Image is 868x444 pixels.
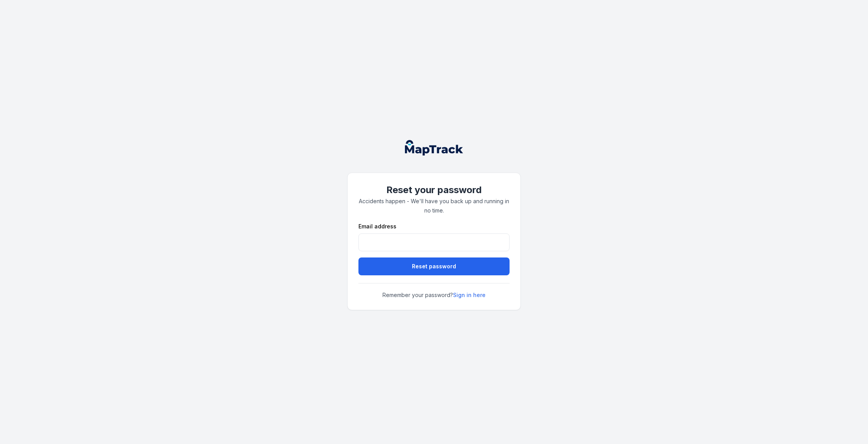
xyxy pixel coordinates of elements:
span: Remember your password? [358,291,510,299]
a: Sign in here [453,291,486,299]
h1: Reset your password [358,184,510,196]
nav: Global [393,140,475,155]
button: Reset password [358,257,510,275]
span: Accidents happen - We'll have you back up and running in no time. [359,198,509,214]
label: Email address [358,223,396,230]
